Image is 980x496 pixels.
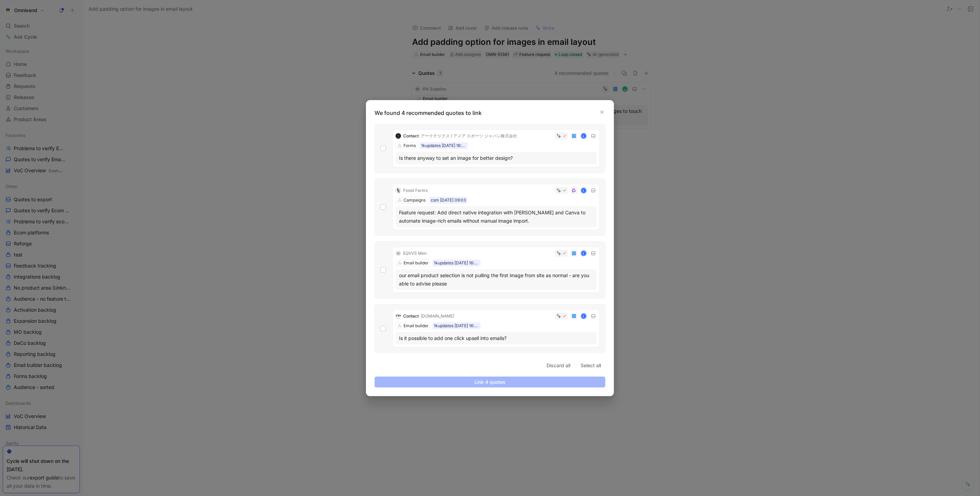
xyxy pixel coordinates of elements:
div: Fossil Farms [403,187,428,194]
button: Discard all [542,360,575,371]
span: Contact [403,313,419,319]
span: · アークテリクス / アメア スポーツ ジャパン株式会社 [419,133,517,138]
span: · [DOMAIN_NAME] [419,313,454,319]
div: K [582,314,586,318]
div: K [582,251,586,255]
button: Select all [576,360,605,371]
span: Discard all [547,361,570,370]
img: logo [396,188,401,193]
div: Is there anyway to set an image for better design? [399,154,593,162]
div: EQVVS Men [403,250,427,257]
span: Select all [581,361,601,370]
img: logo [396,313,401,319]
img: logo [396,133,401,139]
div: K [582,188,586,193]
div: K [582,134,586,138]
div: our email product selection is not pulling the first image from site as normal - are you able to ... [399,271,593,288]
div: M [396,251,401,256]
div: Feature request: Add direct native integration with [PERSON_NAME] and Canva to automate image-ric... [399,208,593,225]
div: Is it possible to add one click upsell into emails? [399,334,593,342]
p: We found 4 recommended quotes to link [375,109,610,117]
span: Contact [403,133,419,138]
